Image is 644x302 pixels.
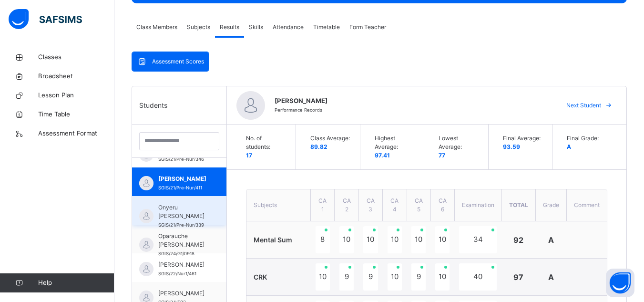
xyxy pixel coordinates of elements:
[139,100,167,110] span: Students
[566,189,607,221] th: Comment
[548,235,554,245] span: A
[158,260,205,269] span: [PERSON_NAME]
[509,201,528,208] span: Total
[430,189,454,221] th: CA 6
[38,72,114,81] span: Broadsheet
[388,263,402,291] div: 10
[38,91,114,100] span: Lesson Plan
[375,134,415,151] span: Highest Average:
[349,23,386,31] span: Form Teacher
[311,189,335,221] th: CA 1
[236,91,265,120] img: default.svg
[363,226,378,253] div: 10
[310,143,327,150] span: 89.82
[388,226,402,253] div: 10
[503,143,520,150] span: 93.59
[383,189,407,221] th: CA 4
[411,263,426,291] div: 9
[339,226,354,253] div: 10
[9,9,82,29] img: safsims
[411,226,426,253] div: 10
[158,222,204,228] span: SGIS/21/Pre-Nur/339
[158,289,205,298] span: [PERSON_NAME]
[246,152,252,159] span: 17
[439,152,445,159] span: 77
[254,273,267,281] span: CRK
[38,129,114,138] span: Assessment Format
[220,23,239,31] span: Results
[187,23,210,31] span: Subjects
[435,226,450,253] div: 10
[38,52,114,62] span: Classes
[139,262,153,276] img: default.svg
[606,269,634,297] button: Open asap
[249,23,263,31] span: Skills
[316,226,330,253] div: 8
[459,263,497,291] div: 40
[254,236,292,244] span: Mental Sum
[313,23,340,31] span: Timetable
[566,101,601,110] span: Next Student
[136,23,177,31] span: Class Members
[273,23,304,31] span: Attendance
[310,134,350,143] span: Class Average:
[513,235,523,245] span: 92
[335,189,358,221] th: CA 2
[439,134,479,151] span: Lowest Average:
[158,175,206,183] span: [PERSON_NAME]
[339,263,354,291] div: 9
[513,272,523,282] span: 97
[275,96,549,106] span: [PERSON_NAME]
[363,263,378,291] div: 9
[139,176,153,190] img: default.svg
[139,209,153,223] img: default.svg
[275,107,322,113] span: Performance Records
[158,156,204,162] span: SGIS/21/Pre-Nur/346
[158,185,202,190] span: SGIS/21/Pre-Nur/411
[158,203,205,220] span: Onyeru [PERSON_NAME]
[246,189,311,221] th: Subjects
[407,189,430,221] th: CA 5
[567,143,571,150] span: A
[454,189,501,221] th: Examination
[158,251,194,256] span: SGIS/24/G1/0918
[503,134,543,143] span: Final Average:
[246,134,286,151] span: No. of students:
[158,232,205,249] span: Oparauche [PERSON_NAME]
[152,57,204,66] span: Assessment Scores
[535,189,566,221] th: Grade
[358,189,382,221] th: CA 3
[158,271,196,276] span: SGIS/22/Nur1/461
[567,134,607,143] span: Final Grade:
[375,152,390,159] span: 97.41
[548,272,554,282] span: A
[316,263,330,291] div: 10
[38,278,114,288] span: Help
[139,238,153,252] img: default.svg
[38,110,114,119] span: Time Table
[435,263,450,291] div: 10
[459,226,497,253] div: 34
